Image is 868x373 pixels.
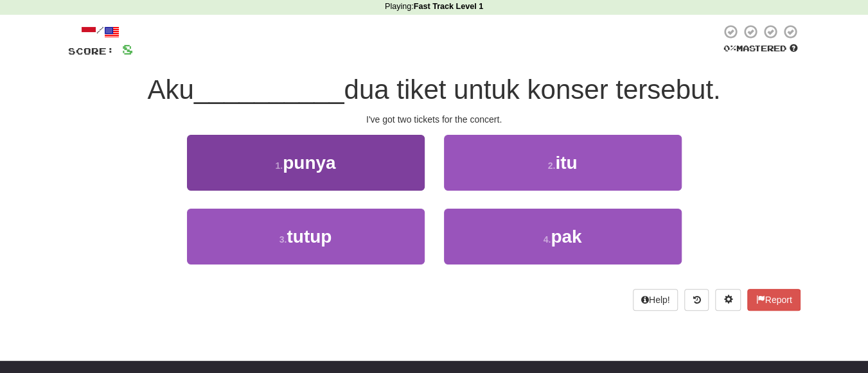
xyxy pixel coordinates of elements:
span: 0 % [723,43,736,53]
button: 2.itu [444,135,682,191]
small: 4 . [544,234,551,245]
small: 1 . [275,160,283,171]
button: 3.tutup [187,209,425,265]
span: Score: [68,46,114,56]
button: Round history (alt+y) [684,289,709,311]
span: punya [283,153,335,173]
button: Help! [633,289,678,311]
span: pak [551,227,581,247]
div: Mastered [721,43,801,55]
div: I've got two tickets for the concert. [68,113,801,126]
button: 4.pak [444,209,682,265]
strong: Fast Track Level 1 [414,2,484,11]
span: __________ [194,74,344,105]
small: 3 . [279,234,287,245]
span: dua tiket untuk konser tersebut. [344,74,720,105]
div: / [68,24,133,40]
span: tutup [287,227,332,247]
small: 2 . [548,160,556,171]
span: 8 [122,41,133,57]
button: Report [747,289,800,311]
span: Aku [148,74,194,105]
span: itu [555,153,577,173]
button: 1.punya [187,135,425,191]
